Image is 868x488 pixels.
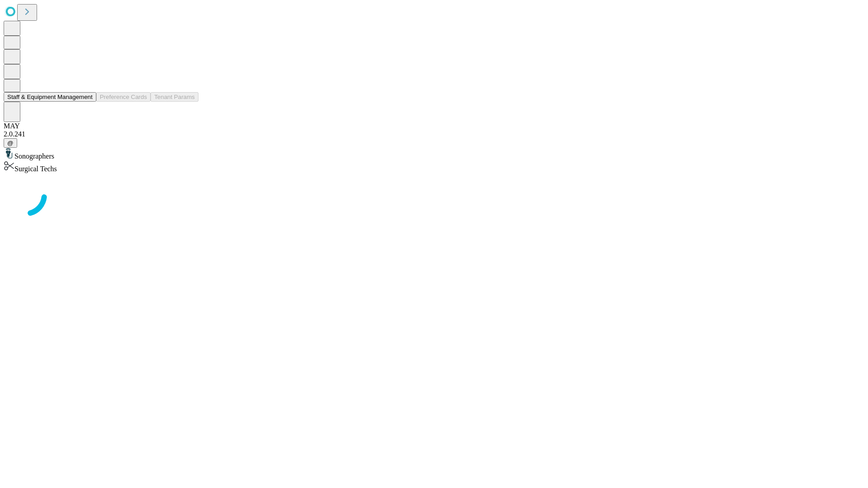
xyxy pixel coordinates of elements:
[7,140,14,146] span: @
[4,122,864,130] div: MAY
[4,92,96,102] button: Staff & Equipment Management
[151,92,198,102] button: Tenant Params
[4,148,864,160] div: Sonographers
[4,138,17,148] button: @
[4,160,864,173] div: Surgical Techs
[4,130,864,138] div: 2.0.241
[96,92,151,102] button: Preference Cards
